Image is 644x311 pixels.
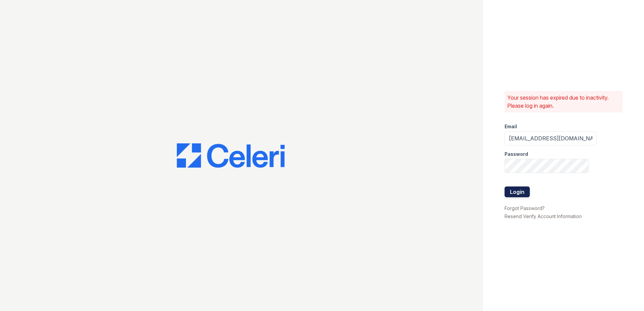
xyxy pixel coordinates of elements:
[505,205,545,211] a: Forgot Password?
[177,143,285,168] img: CE_Logo_Blue-a8612792a0a2168367f1c8372b55b34899dd931a85d93a1a3d3e32e68fde9ad4.png
[505,213,582,219] a: Resend Verify Account Information
[505,123,517,130] label: Email
[505,186,530,197] button: Login
[505,151,528,158] label: Password
[507,94,620,110] p: Your session has expired due to inactivity. Please log in again.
